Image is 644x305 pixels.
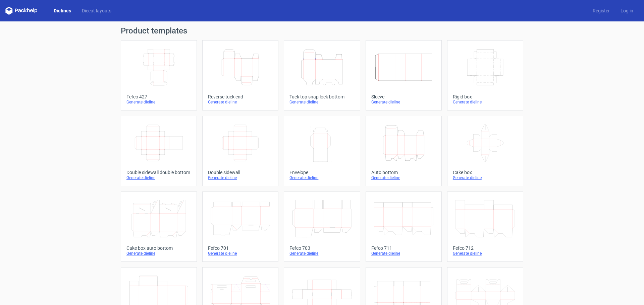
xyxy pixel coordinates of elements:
[284,40,360,110] a: Tuck top snap lock bottomGenerate dieline
[453,99,518,105] div: Generate dieline
[126,94,191,99] div: Fefco 427
[202,192,278,262] a: Fefco 701Generate dieline
[48,7,76,14] a: Dielines
[289,99,354,105] div: Generate dieline
[76,7,117,14] a: Diecut layouts
[371,175,436,180] div: Generate dieline
[447,40,523,110] a: Rigid boxGenerate dieline
[121,40,197,110] a: Fefco 427Generate dieline
[371,170,436,175] div: Auto bottom
[202,40,278,110] a: Reverse tuck endGenerate dieline
[453,170,518,175] div: Cake box
[208,94,273,99] div: Reverse tuck end
[366,192,442,262] a: Fefco 711Generate dieline
[289,170,354,175] div: Envelope
[366,40,442,110] a: SleeveGenerate dieline
[371,99,436,105] div: Generate dieline
[126,170,191,175] div: Double sidewall double bottom
[615,7,639,14] a: Log in
[126,251,191,256] div: Generate dieline
[208,99,273,105] div: Generate dieline
[126,175,191,180] div: Generate dieline
[587,7,615,14] a: Register
[371,94,436,99] div: Sleeve
[126,99,191,105] div: Generate dieline
[289,94,354,99] div: Tuck top snap lock bottom
[289,251,354,256] div: Generate dieline
[121,192,197,262] a: Cake box auto bottomGenerate dieline
[447,192,523,262] a: Fefco 712Generate dieline
[284,116,360,186] a: EnvelopeGenerate dieline
[289,175,354,180] div: Generate dieline
[121,116,197,186] a: Double sidewall double bottomGenerate dieline
[126,245,191,251] div: Cake box auto bottom
[208,175,273,180] div: Generate dieline
[208,245,273,251] div: Fefco 701
[371,245,436,251] div: Fefco 711
[447,116,523,186] a: Cake boxGenerate dieline
[208,251,273,256] div: Generate dieline
[284,192,360,262] a: Fefco 703Generate dieline
[453,251,518,256] div: Generate dieline
[208,170,273,175] div: Double sidewall
[366,116,442,186] a: Auto bottomGenerate dieline
[453,94,518,99] div: Rigid box
[289,245,354,251] div: Fefco 703
[371,251,436,256] div: Generate dieline
[202,116,278,186] a: Double sidewallGenerate dieline
[121,27,523,35] h1: Product templates
[453,175,518,180] div: Generate dieline
[453,245,518,251] div: Fefco 712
